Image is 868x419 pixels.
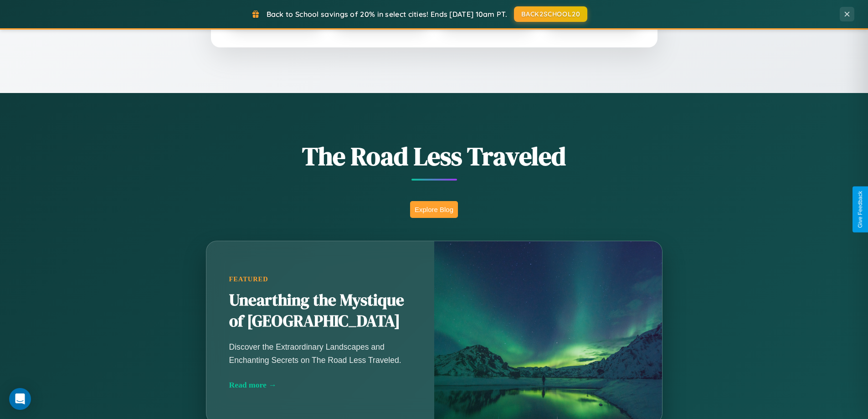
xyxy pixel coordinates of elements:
[514,6,587,22] button: BACK2SCHOOL20
[857,191,863,228] div: Give Feedback
[9,388,31,410] div: Open Intercom Messenger
[161,139,708,174] h1: The Road Less Traveled
[229,341,411,366] p: Discover the Extraordinary Landscapes and Enchanting Secrets on The Road Less Traveled.
[410,201,458,218] button: Explore Blog
[229,380,411,390] div: Read more →
[267,10,507,19] span: Back to School savings of 20% in select cities! Ends [DATE] 10am PT.
[229,290,411,332] h2: Unearthing the Mystique of [GEOGRAPHIC_DATA]
[229,275,411,283] div: Featured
